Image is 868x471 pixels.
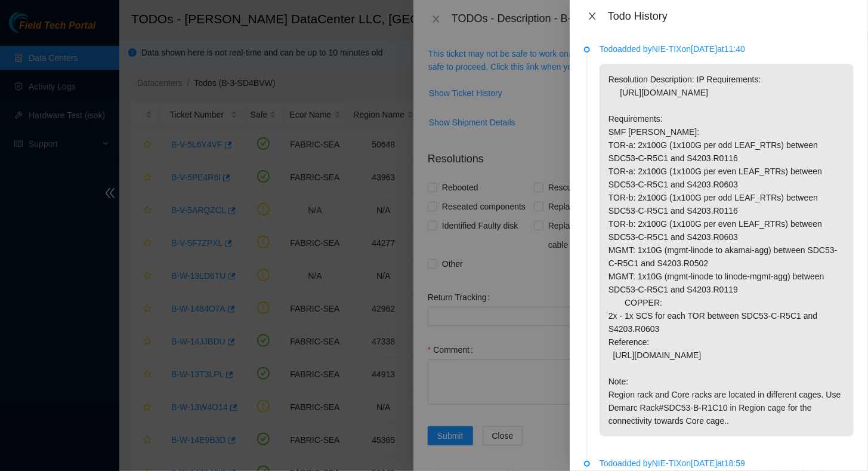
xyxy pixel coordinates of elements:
[608,10,854,23] div: Todo History
[600,64,854,436] p: Resolution Description: IP Requirements: [URL][DOMAIN_NAME] Requirements: SMF [PERSON_NAME]: TOR-...
[600,42,854,56] p: Todo added by NIE-TIX on [DATE] at 11:40
[588,11,597,21] span: close
[584,11,601,22] button: Close
[600,457,854,470] p: Todo added by NIE-TIX on [DATE] at 18:59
